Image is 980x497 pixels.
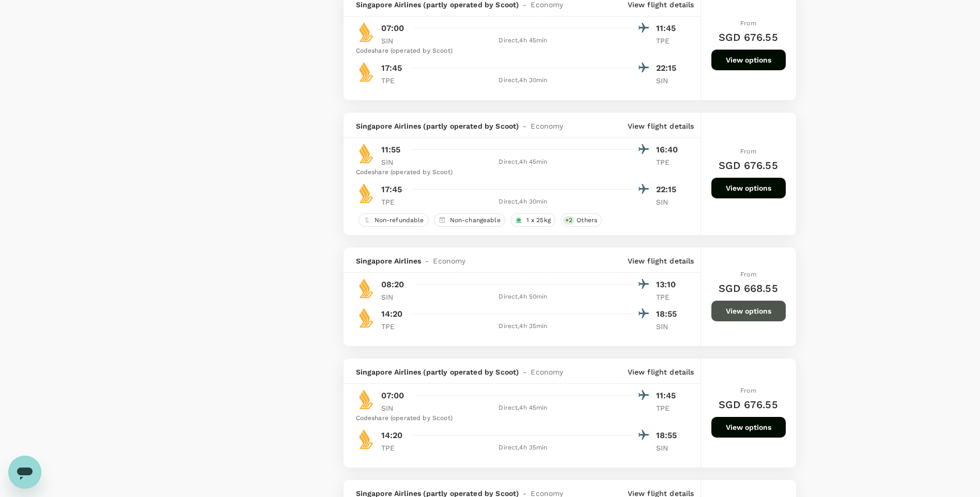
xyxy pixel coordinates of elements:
div: Direct , 4h 45min [413,403,633,413]
p: View flight details [628,256,694,266]
div: Direct , 4h 45min [413,36,633,46]
iframe: Button to launch messaging window [8,456,41,489]
span: From [740,148,756,155]
p: SIN [381,292,407,302]
span: + 2 [563,216,574,225]
div: Non-changeable [434,213,505,227]
p: 11:45 [656,22,682,35]
div: Non-refundable [359,213,429,227]
p: 08:20 [381,278,405,291]
p: 17:45 [381,183,402,196]
span: - [421,256,433,266]
span: Economy [531,367,563,377]
div: Codeshare (operated by Scoot) [356,413,682,424]
p: TPE [656,36,682,46]
p: TPE [381,75,407,86]
button: View options [711,50,786,70]
img: SQ [356,22,377,42]
img: SQ [356,143,377,164]
span: Non-refundable [370,216,428,225]
p: 07:00 [381,22,405,35]
p: View flight details [628,121,694,131]
p: 18:55 [656,429,682,442]
p: 18:55 [656,308,682,320]
p: SIN [656,197,682,207]
p: TPE [656,157,682,167]
p: 14:20 [381,429,403,442]
div: Direct , 4h 30min [413,75,633,86]
p: 22:15 [656,62,682,74]
span: Non-changeable [446,216,505,225]
div: +2Others [561,213,602,227]
img: SQ [356,429,377,449]
span: Economy [531,121,563,131]
span: - [519,367,531,377]
div: Direct , 4h 45min [413,157,633,167]
div: Direct , 4h 50min [413,292,633,302]
div: Codeshare (operated by Scoot) [356,46,682,56]
span: Singapore Airlines [356,256,422,266]
div: Direct , 4h 30min [413,197,633,207]
h6: SGD 676.55 [719,157,778,174]
span: Economy [433,256,465,266]
h6: SGD 676.55 [719,29,778,45]
img: SQ [356,389,377,410]
p: SIN [656,443,682,453]
p: 16:40 [656,144,682,156]
p: TPE [381,443,407,453]
p: 11:45 [656,390,682,402]
span: - [519,121,531,131]
p: SIN [381,36,407,46]
span: Others [572,216,601,225]
p: 07:00 [381,390,405,402]
p: 13:10 [656,278,682,291]
img: SQ [356,183,377,204]
span: From [740,20,756,27]
div: 1 x 25kg [510,213,555,227]
p: 11:55 [381,144,401,156]
p: SIN [381,403,407,413]
div: Direct , 4h 35min [413,443,633,453]
div: Codeshare (operated by Scoot) [356,167,682,178]
span: Singapore Airlines (partly operated by Scoot) [356,121,519,131]
span: From [740,271,756,278]
p: 17:45 [381,62,402,74]
button: View options [711,301,786,321]
p: TPE [656,292,682,302]
img: SQ [356,278,377,299]
div: Direct , 4h 35min [413,321,633,332]
p: SIN [656,75,682,86]
p: TPE [656,403,682,413]
p: TPE [381,321,407,332]
p: 22:15 [656,183,682,196]
button: View options [711,417,786,438]
img: SQ [356,307,377,328]
p: SIN [381,157,407,167]
p: 14:20 [381,308,403,320]
p: View flight details [628,367,694,377]
h6: SGD 668.55 [719,280,778,297]
span: 1 x 25kg [522,216,555,225]
span: Singapore Airlines (partly operated by Scoot) [356,367,519,377]
img: SQ [356,61,377,82]
p: TPE [381,197,407,207]
button: View options [711,178,786,198]
span: From [740,387,756,394]
p: SIN [656,321,682,332]
h6: SGD 676.55 [719,396,778,413]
